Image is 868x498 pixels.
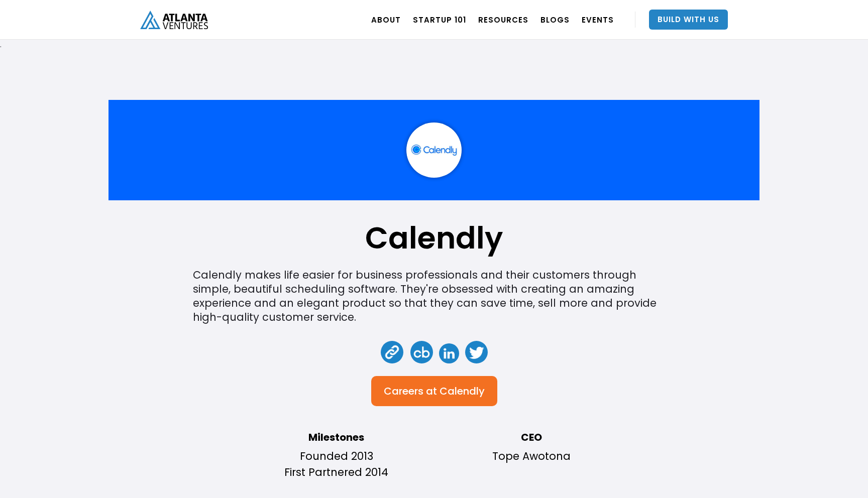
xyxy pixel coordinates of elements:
a: ABOUT [371,6,401,34]
h1: Calendly [365,225,503,251]
div: Careers at [384,386,437,396]
p: Founded 2013 First Partnered 2014 [244,448,429,480]
div: Calendly [440,386,485,396]
div: Calendly makes life easier for business professionals and their customers through simple, beautif... [193,268,675,324]
h4: CEO [439,431,624,443]
a: EVENTS [582,6,614,34]
p: Tope Awotona [439,448,624,464]
a: Build With Us [649,10,728,30]
a: RESOURCES [478,6,528,34]
a: Startup 101 [413,6,466,34]
a: BLOGS [540,6,570,34]
a: Careers atCalendly [371,376,497,406]
h4: Milestones [244,431,429,443]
